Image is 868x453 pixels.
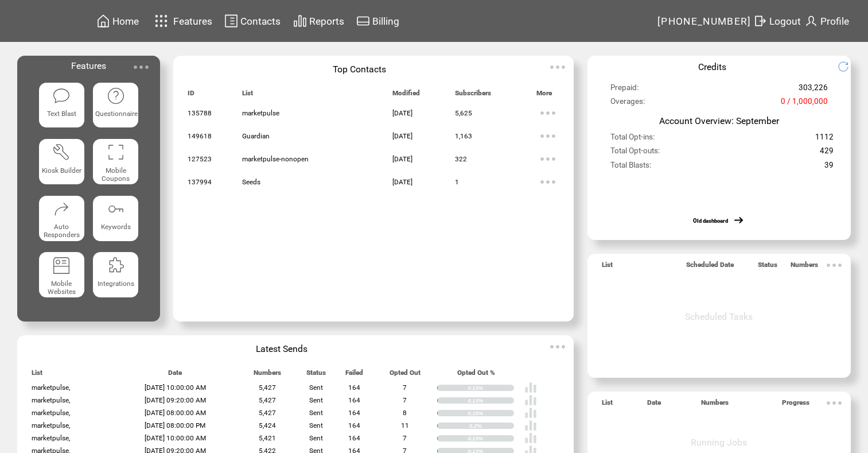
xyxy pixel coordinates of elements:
[602,398,613,412] span: List
[173,16,212,27] span: Features
[145,384,206,392] span: [DATE] 10:00:00 AM
[98,280,134,288] span: Integrations
[188,155,212,163] span: 127523
[610,161,651,175] span: Total Blasts:
[259,384,276,392] span: 5,427
[254,369,281,382] span: Numbers
[686,261,734,274] span: Scheduled Date
[95,110,138,118] span: Questionnaire
[546,56,569,79] img: ellypsis.svg
[309,409,323,417] span: Sent
[455,155,467,163] span: 322
[93,252,138,300] a: Integrations
[455,109,472,117] span: 5,625
[824,161,834,175] span: 39
[536,102,559,125] img: ellypsis.svg
[107,200,125,218] img: keywords.svg
[48,280,76,296] span: Mobile Websites
[610,97,645,111] span: Overages:
[188,109,212,117] span: 135788
[610,83,639,97] span: Prepaid:
[293,14,307,28] img: chart.svg
[390,369,421,382] span: Opted Out
[52,87,71,105] img: text-blast.svg
[242,178,260,186] span: Seeds
[698,61,726,72] span: Credits
[101,223,131,231] span: Keywords
[95,12,141,30] a: Home
[524,419,537,432] img: poll%20-%20white.svg
[657,16,752,27] span: [PHONE_NUMBER]
[781,97,828,111] span: 0 / 1,000,000
[791,261,818,274] span: Numbers
[309,434,323,442] span: Sent
[348,384,360,392] span: 164
[820,16,849,27] span: Profile
[691,437,747,448] span: Running Jobs
[392,155,412,163] span: [DATE]
[403,409,407,417] span: 8
[524,394,537,406] img: poll%20-%20white.svg
[647,398,661,412] span: Date
[151,11,172,30] img: features.svg
[469,423,514,429] div: 0.2%
[107,143,125,161] img: coupons.svg
[188,89,194,102] span: ID
[752,12,803,30] a: Logout
[242,109,279,117] span: marketpulse
[32,384,70,392] span: marketpulse,
[403,396,407,404] span: 7
[259,434,276,442] span: 5,421
[188,132,212,140] span: 149618
[782,398,809,412] span: Progress
[259,421,276,429] span: 5,424
[838,61,858,72] img: refresh.png
[401,421,409,429] span: 11
[93,196,138,243] a: Keywords
[403,434,407,442] span: 7
[333,64,386,75] span: Top Contacts
[546,335,569,358] img: ellypsis.svg
[259,396,276,404] span: 5,427
[93,139,138,187] a: Mobile Coupons
[820,146,834,160] span: 429
[39,83,84,130] a: Text Blast
[758,261,777,274] span: Status
[309,384,323,392] span: Sent
[150,10,215,32] a: Features
[145,409,206,417] span: [DATE] 08:00:00 AM
[392,132,412,140] span: [DATE]
[242,132,270,140] span: Guardian
[524,406,537,419] img: poll%20-%20white.svg
[536,89,552,102] span: More
[52,256,71,274] img: mobile-websites.svg
[188,178,212,186] span: 137994
[112,16,139,27] span: Home
[102,167,130,183] span: Mobile Coupons
[96,14,110,28] img: home.svg
[309,421,323,429] span: Sent
[348,396,360,404] span: 164
[93,83,138,130] a: Questionnaire
[823,392,846,415] img: ellypsis.svg
[256,343,308,354] span: Latest Sends
[610,133,655,146] span: Total Opt-ins:
[259,409,276,417] span: 5,427
[242,89,253,102] span: List
[345,369,363,382] span: Failed
[803,12,851,30] a: Profile
[685,311,753,322] span: Scheduled Tasks
[753,14,767,28] img: exit.svg
[524,432,537,444] img: poll%20-%20white.svg
[145,396,206,404] span: [DATE] 09:20:00 AM
[815,133,834,146] span: 1112
[355,12,401,30] a: Billing
[39,196,84,243] a: Auto Responders
[242,155,309,163] span: marketpulse-nonopen
[455,132,472,140] span: 1,163
[610,146,660,160] span: Total Opt-outs:
[468,385,513,392] div: 0.13%
[392,109,412,117] span: [DATE]
[291,12,346,30] a: Reports
[71,60,106,71] span: Features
